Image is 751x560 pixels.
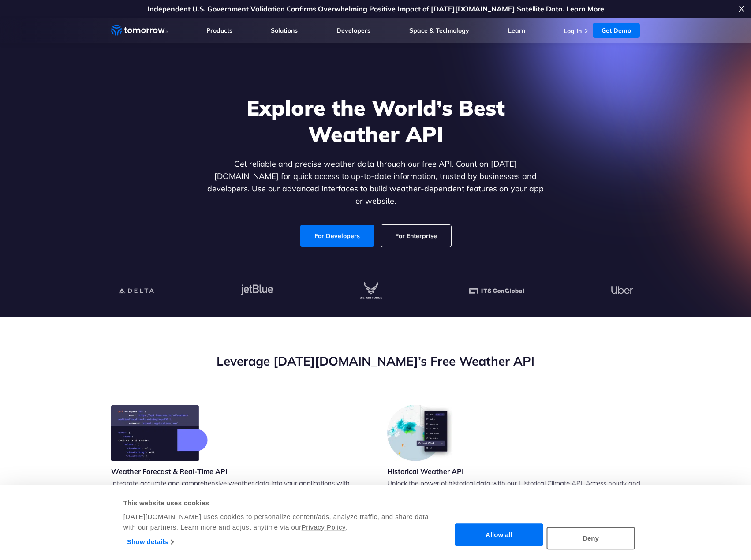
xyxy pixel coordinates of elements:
[508,26,525,34] a: Learn
[271,26,298,34] a: Solutions
[409,26,469,34] a: Space & Technology
[205,94,546,147] h1: Explore the World’s Best Weather API
[111,24,168,37] a: Home link
[381,225,451,247] a: For Enterprise
[205,158,546,207] p: Get reliable and precise weather data through our free API. Count on [DATE][DOMAIN_NAME] for quic...
[336,26,370,34] a: Developers
[111,467,228,476] h3: Weather Forecast & Real-Time API
[387,467,464,476] h3: Historical Weather API
[547,527,635,549] button: Deny
[564,27,582,35] a: Log In
[111,353,640,370] h2: Leverage [DATE][DOMAIN_NAME]’s Free Weather API
[387,478,640,529] p: Unlock the power of historical data with our Historical Climate API. Access hourly and daily weat...
[302,523,346,531] a: Privacy Policy
[111,478,364,539] p: Integrate accurate and comprehensive weather data into your applications with [DATE][DOMAIN_NAME]...
[206,26,232,34] a: Products
[300,225,374,247] a: For Developers
[123,498,430,508] div: This website uses cookies
[147,4,604,13] a: Independent U.S. Government Validation Confirms Overwhelming Positive Impact of [DATE][DOMAIN_NAM...
[593,23,640,38] a: Get Demo
[127,535,173,549] a: Show details
[123,511,430,533] div: [DATE][DOMAIN_NAME] uses cookies to personalize content/ads, analyze traffic, and share data with...
[455,524,543,546] button: Allow all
